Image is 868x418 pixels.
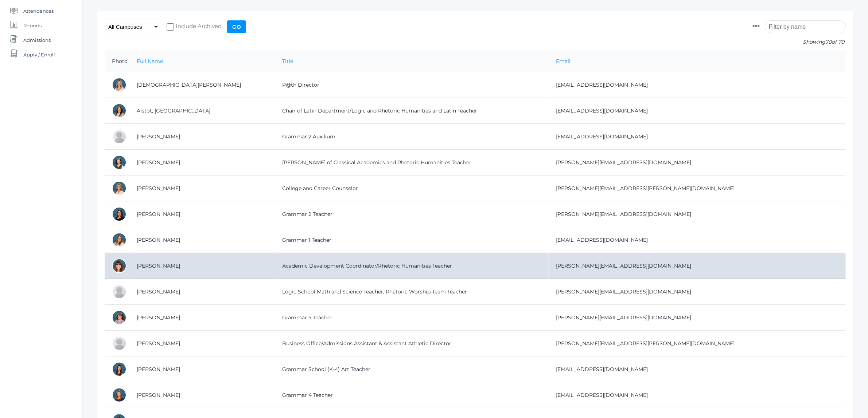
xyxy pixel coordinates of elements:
td: [PERSON_NAME] [129,356,275,382]
td: [EMAIL_ADDRESS][DOMAIN_NAME] [549,98,846,124]
td: [PERSON_NAME][EMAIL_ADDRESS][PERSON_NAME][DOMAIN_NAME] [549,176,846,201]
td: [PERSON_NAME][EMAIL_ADDRESS][DOMAIN_NAME] [549,150,846,176]
td: [PERSON_NAME] [129,305,275,331]
td: [PERSON_NAME] [129,124,275,150]
div: Emily Balli [112,207,126,221]
div: Heather Bernardi [112,336,126,351]
td: [PERSON_NAME] [129,382,275,408]
td: Logic School Math and Science Teacher, Rhetoric Worship Team Teacher [275,279,549,305]
td: [PERSON_NAME][EMAIL_ADDRESS][DOMAIN_NAME] [549,253,846,279]
td: Grammar School (K-4) Art Teacher [275,356,549,382]
td: [EMAIL_ADDRESS][DOMAIN_NAME] [549,356,846,382]
td: [PERSON_NAME] [129,150,275,176]
td: [PERSON_NAME] [129,279,275,305]
span: Reports [23,18,42,33]
div: Ellie Bradley [112,388,126,402]
td: [PERSON_NAME][EMAIL_ADDRESS][PERSON_NAME][DOMAIN_NAME] [549,331,846,356]
input: Filter by name [765,20,846,33]
span: Admissions [23,33,51,47]
input: Go [227,20,246,33]
span: Include Archived [174,22,222,31]
td: [PERSON_NAME] [129,253,275,279]
span: Apply / Enroll [23,47,55,62]
td: [PERSON_NAME][EMAIL_ADDRESS][DOMAIN_NAME] [549,305,846,331]
td: [PERSON_NAME] [129,331,275,356]
td: [EMAIL_ADDRESS][DOMAIN_NAME] [549,382,846,408]
div: Liv Barber [112,233,126,247]
td: Chair of Latin Department/Logic and Rhetoric Humanities and Latin Teacher [275,98,549,124]
td: Academic Development Coordinator/Rhetoric Humanities Teacher [275,253,549,279]
td: [EMAIL_ADDRESS][DOMAIN_NAME] [549,72,846,98]
span: Attendances [23,4,54,18]
td: [PERSON_NAME] of Classical Academics and Rhetoric Humanities Teacher [275,150,549,176]
td: Business Office/Admissions Assistant & Assistant Athletic Director [275,331,549,356]
div: Justin Bell [112,284,126,299]
td: Grammar 5 Teacher [275,305,549,331]
td: Grammar 2 Teacher [275,201,549,227]
a: Title [282,58,293,64]
div: Sarah Bence [112,310,126,325]
td: [EMAIL_ADDRESS][DOMAIN_NAME] [549,124,846,150]
div: Maureen Baldwin [112,155,126,170]
td: [PERSON_NAME] [129,227,275,253]
td: [PERSON_NAME] [129,201,275,227]
td: Grammar 1 Teacher [275,227,549,253]
p: Showing of 70 [752,38,846,46]
td: [PERSON_NAME][EMAIL_ADDRESS][DOMAIN_NAME] [549,279,846,305]
th: Photo [105,51,129,72]
input: Include Archived [167,23,174,31]
div: Alison Bradley [112,362,126,376]
td: College and Career Counselor [275,176,549,201]
td: Grammar 2 Auxilium [275,124,549,150]
div: Ruth Barone [112,259,126,273]
a: Full Name [137,58,163,64]
div: Sarah Armstrong [112,129,126,144]
td: [DEMOGRAPHIC_DATA][PERSON_NAME] [129,72,275,98]
td: [PERSON_NAME] [129,176,275,201]
td: Alstot, [GEOGRAPHIC_DATA] [129,98,275,124]
td: [PERSON_NAME][EMAIL_ADDRESS][DOMAIN_NAME] [549,201,846,227]
div: Heather Albanese [112,78,126,92]
span: 70 [825,39,832,45]
td: P@th Director [275,72,549,98]
div: Jordan Alstot [112,103,126,118]
div: Lisa Balikian [112,181,126,196]
td: [EMAIL_ADDRESS][DOMAIN_NAME] [549,227,846,253]
a: Email [556,58,571,64]
td: Grammar 4 Teacher [275,382,549,408]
